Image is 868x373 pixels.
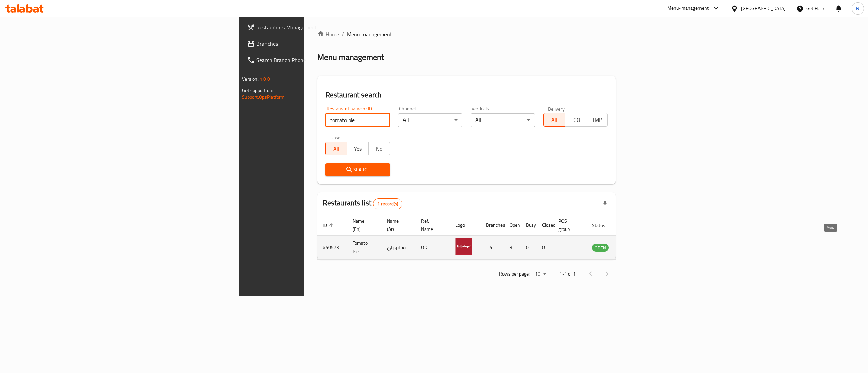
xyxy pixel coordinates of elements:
a: Search Branch Phone [241,52,384,68]
span: Ref. Name [421,217,442,233]
span: OPEN [592,244,609,252]
div: Total records count [373,198,402,209]
th: Branches [480,215,504,236]
span: 1.0.0 [260,74,270,83]
img: Tomato Pie [455,238,472,255]
label: Upsell [330,135,343,140]
div: [GEOGRAPHIC_DATA] [741,5,786,12]
button: TMP [586,113,608,127]
button: Search [325,163,390,176]
span: Get support on: [242,86,273,95]
span: All [329,144,344,154]
button: All [325,142,347,155]
span: Yes [350,144,366,154]
span: R [856,5,859,12]
td: OD [416,236,450,260]
span: Search [331,166,384,174]
td: 3 [504,236,520,260]
span: Version: [242,74,259,83]
span: TGO [568,115,584,125]
span: ID [323,221,336,229]
span: Branches [256,40,378,48]
h2: Restaurant search [325,90,608,100]
span: All [546,115,562,125]
nav: breadcrumb [317,30,616,38]
span: Restaurants Management [256,23,378,31]
a: Branches [241,36,384,52]
button: Yes [347,142,369,155]
div: All [398,113,462,127]
h2: Restaurants list [323,198,402,209]
span: Search Branch Phone [256,56,378,64]
span: Name (Ar) [387,217,408,233]
button: TGO [565,113,586,127]
div: All [471,113,535,127]
a: Support.OpsPlatform [242,93,285,102]
h2: Menu management [317,52,384,63]
span: 1 record(s) [373,201,402,207]
th: Closed [537,215,553,236]
span: POS group [558,217,578,233]
button: No [368,142,390,155]
span: No [371,144,387,154]
td: 0 [520,236,537,260]
input: Search for restaurant name or ID.. [325,113,390,127]
td: 4 [480,236,504,260]
div: Menu-management [667,4,709,13]
table: enhanced table [317,215,646,260]
label: Delivery [548,106,565,111]
th: Open [504,215,520,236]
span: TMP [589,115,605,125]
p: 1-1 of 1 [559,270,576,278]
td: 0 [537,236,553,260]
div: Rows per page: [532,269,549,279]
div: Export file [597,196,613,212]
a: Restaurants Management [241,19,384,36]
p: Rows per page: [499,270,530,278]
th: Logo [450,215,480,236]
button: All [543,113,565,127]
span: Status [592,221,614,229]
span: Name (En) [353,217,373,233]
th: Busy [520,215,537,236]
td: توماتو باي [381,236,416,260]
